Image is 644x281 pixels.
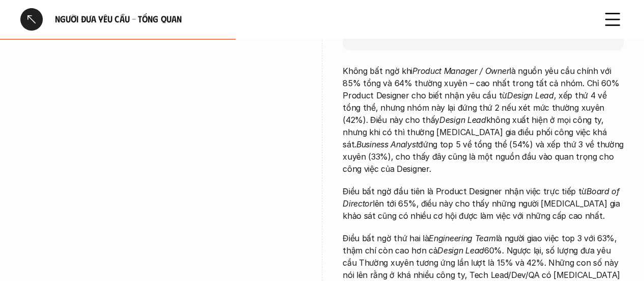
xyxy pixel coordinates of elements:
em: Design Lead [437,245,484,256]
em: Business Analyst [356,139,418,149]
em: Design Lead [439,115,486,125]
em: Design Lead [507,90,554,100]
p: Không bất ngờ khi là nguồn yêu cầu chính với 85% tổng và 64% thường xuyên – cao nhất trong tất cả... [343,65,624,175]
em: Engineering Team [429,233,495,243]
p: Điều bất ngờ đầu tiên là Product Designer nhận việc trực tiếp từ lên tới 65%, điều này cho thấy n... [343,185,624,222]
em: Product Manager / Owner [412,66,509,76]
h6: Người đưa yêu cầu - Tổng quan [55,13,589,25]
